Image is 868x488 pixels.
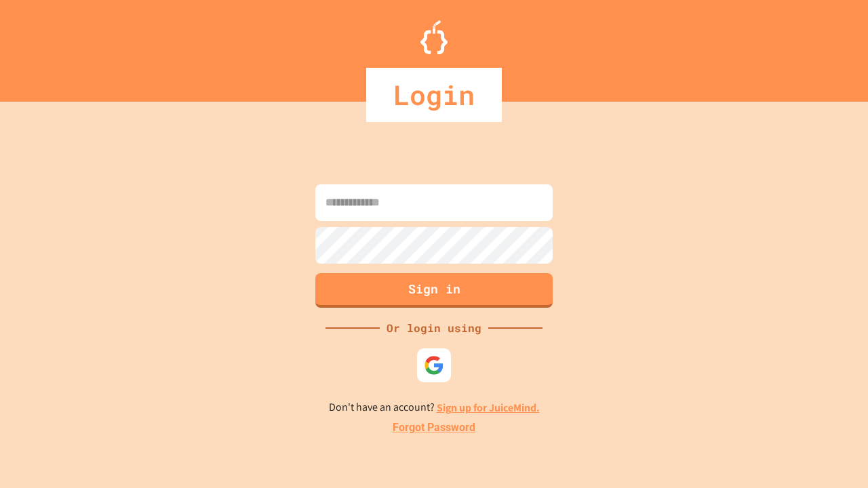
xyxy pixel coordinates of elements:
[424,355,444,375] img: google-icon.svg
[437,401,540,415] a: Sign up for JuiceMind.
[393,420,475,436] a: Forgot Password
[420,20,448,54] img: Logo.svg
[315,273,553,308] button: Sign in
[380,320,488,336] div: Or login using
[366,68,502,122] div: Login
[329,399,540,416] p: Don't have an account?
